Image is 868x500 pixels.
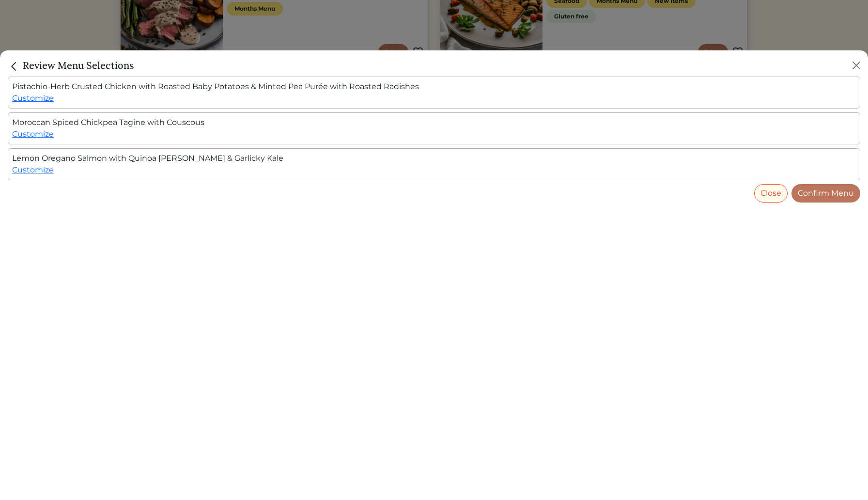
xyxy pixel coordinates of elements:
[12,94,54,103] a: Customize
[791,184,860,203] a: Confirm Menu
[8,77,860,109] div: Pistachio-Herb Crusted Chicken with Roasted Baby Potatoes & Minted Pea Purée with Roasted Radishes
[12,129,54,139] a: Customize
[754,184,788,203] button: Close
[8,148,860,180] div: Lemon Oregano Salmon with Quinoa [PERSON_NAME] & Garlicky Kale
[8,112,860,144] div: Moroccan Spiced Chickpea Tagine with Couscous
[8,58,134,73] h5: Review Menu Selections
[8,59,23,71] a: Close
[8,60,20,73] img: back_caret-0738dc900bf9763b5e5a40894073b948e17d9601fd527fca9689b06ce300169f.svg
[12,165,54,174] a: Customize
[849,58,864,73] button: Close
